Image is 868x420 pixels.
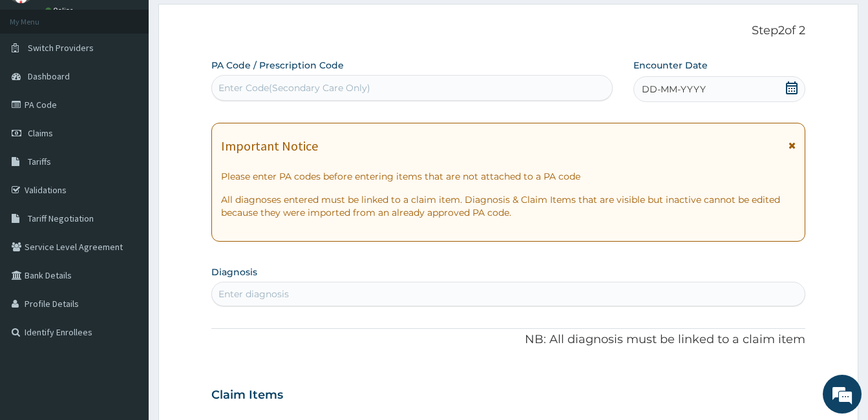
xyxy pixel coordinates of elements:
div: Minimize live chat window [212,6,243,37]
p: NB: All diagnosis must be linked to a claim item [211,331,805,348]
span: Tariff Negotiation [28,213,94,224]
div: Enter Code(Secondary Care Only) [218,81,370,94]
h3: Claim Items [211,388,283,403]
div: Chat with us now [67,72,217,89]
h1: Important Notice [221,139,318,153]
p: Step 2 of 2 [211,24,805,38]
label: Diagnosis [211,266,257,278]
label: PA Code / Prescription Code [211,59,344,72]
span: We're online! [75,127,178,258]
p: All diagnoses entered must be linked to a claim item. Diagnosis & Claim Items that are visible bu... [221,193,796,219]
label: Encounter Date [633,59,708,72]
span: Switch Providers [28,42,94,54]
textarea: Type your message and hit 'Enter' [6,282,246,327]
img: d_794563401_company_1708531726252_794563401 [24,65,52,97]
a: Online [45,6,76,15]
span: DD-MM-YYYY [642,83,706,96]
p: Please enter PA codes before entering items that are not attached to a PA code [221,170,796,183]
span: Dashboard [28,70,70,82]
div: Enter diagnosis [218,288,289,300]
span: Claims [28,127,53,139]
span: Tariffs [28,156,51,167]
